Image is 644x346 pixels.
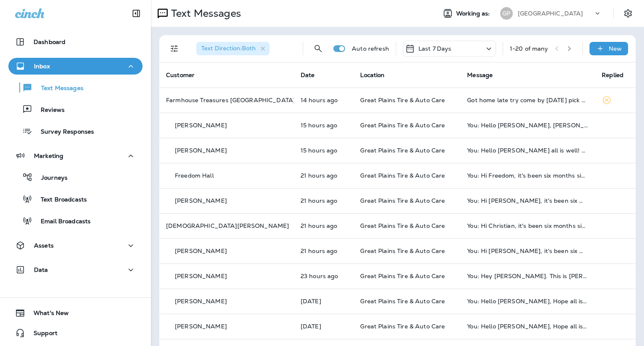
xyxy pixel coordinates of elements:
[360,297,445,305] span: Great Plains Tire & Auto Care
[25,330,57,340] span: Support
[301,273,347,279] p: Oct 13, 2025 08:47 AM
[8,168,143,186] button: Journeys
[34,39,65,45] p: Dashboard
[25,310,69,320] span: What's New
[467,97,588,103] div: Got home late try come by tomorrow pick up my tire
[201,44,256,52] span: Text Direction : Both
[360,323,445,330] span: Great Plains Tire & Auto Care
[310,40,327,57] button: Search Messages
[8,190,143,208] button: Text Broadcasts
[301,323,347,330] p: Oct 12, 2025 12:30 PM
[360,147,445,154] span: Great Plains Tire & Auto Care
[166,222,289,229] p: [DEMOGRAPHIC_DATA][PERSON_NAME]
[32,196,87,204] p: Text Broadcasts
[8,237,143,254] button: Assets
[467,122,588,129] div: You: Hello Nicole, Hope all is well! This is Justin from Great Plains Tire & Auto Care. I wanted ...
[301,122,347,129] p: Oct 13, 2025 04:30 PM
[301,147,347,154] p: Oct 13, 2025 04:30 PM
[8,305,143,321] button: What's New
[467,222,588,229] div: You: Hi Christian, it's been six months since we last serviced your 2022 Ram 3500 at Great Plains...
[168,7,241,20] p: Text Messages
[34,266,48,273] p: Data
[360,197,445,204] span: Great Plains Tire & Auto Care
[175,147,227,154] p: [PERSON_NAME]
[34,152,63,159] p: Marketing
[8,101,143,118] button: Reviews
[467,323,588,330] div: You: Hello Jamie, Hope all is well! This is Justin at Great Plains Tire & Auto Care, I wanted to ...
[467,248,588,254] div: You: Hi Joe, it's been six months since we last serviced your 2009 Ford F-250 Super Duty at Great...
[175,122,227,129] p: [PERSON_NAME]
[8,325,143,341] button: Support
[301,248,347,254] p: Oct 13, 2025 10:23 AM
[32,106,65,114] p: Reviews
[301,172,347,179] p: Oct 13, 2025 10:23 AM
[467,172,588,179] div: You: Hi Freedom, it's been six months since we last serviced your 2007 Ford Fusion at Great Plain...
[175,298,227,305] p: [PERSON_NAME]
[467,71,493,79] span: Message
[175,248,227,254] p: [PERSON_NAME]
[360,272,445,280] span: Great Plains Tire & Auto Care
[518,10,583,17] p: [GEOGRAPHIC_DATA]
[8,122,143,140] button: Survey Responses
[8,58,143,75] button: Inbox
[175,172,214,179] p: Freedom Hall
[467,147,588,154] div: You: Hello Joyce, Hope all is well! This is Justin from Great Plains Tire & Auto Care. I wanted t...
[467,298,588,305] div: You: Hello Ronnie, Hope all is well! This is Justin at Great Plains Tire & Auto Care, I wanted to...
[175,197,227,204] p: [PERSON_NAME]
[301,71,315,79] span: Date
[500,7,513,20] div: GP
[360,71,384,79] span: Location
[33,174,68,182] p: Journeys
[33,85,83,93] p: Text Messages
[8,212,143,230] button: Email Broadcasts
[352,45,389,52] p: Auto refresh
[8,34,143,50] button: Dashboard
[8,79,143,96] button: Text Messages
[175,273,227,279] p: [PERSON_NAME]
[621,6,636,21] button: Settings
[32,128,94,136] p: Survey Responses
[467,273,588,279] div: You: Hey Brian. This is Justin @ Great Plains. Your tires have arrived.
[8,147,143,164] button: Marketing
[8,261,143,278] button: Data
[360,247,445,255] span: Great Plains Tire & Auto Care
[196,42,270,55] div: Text Direction:Both
[34,242,54,249] p: Assets
[609,45,622,52] p: New
[301,197,347,204] p: Oct 13, 2025 10:23 AM
[602,71,623,79] span: Replied
[166,71,195,79] span: Customer
[301,97,347,103] p: Oct 13, 2025 05:19 PM
[360,121,445,129] span: Great Plains Tire & Auto Care
[175,323,227,330] p: [PERSON_NAME]
[510,45,548,52] div: 1 - 20 of many
[166,40,183,57] button: Filters
[360,96,445,104] span: Great Plains Tire & Auto Care
[301,298,347,305] p: Oct 12, 2025 02:30 PM
[301,222,347,229] p: Oct 13, 2025 10:23 AM
[360,222,445,230] span: Great Plains Tire & Auto Care
[34,63,50,70] p: Inbox
[32,218,91,226] p: Email Broadcasts
[125,5,148,22] button: Collapse Sidebar
[467,197,588,204] div: You: Hi Charlie, it's been six months since we last serviced your 2021 Hyundai Venue at Great Pla...
[456,10,492,17] span: Working as:
[418,45,452,52] p: Last 7 Days
[360,172,445,179] span: Great Plains Tire & Auto Care
[166,97,295,103] p: Farmhouse Treasures [GEOGRAPHIC_DATA]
